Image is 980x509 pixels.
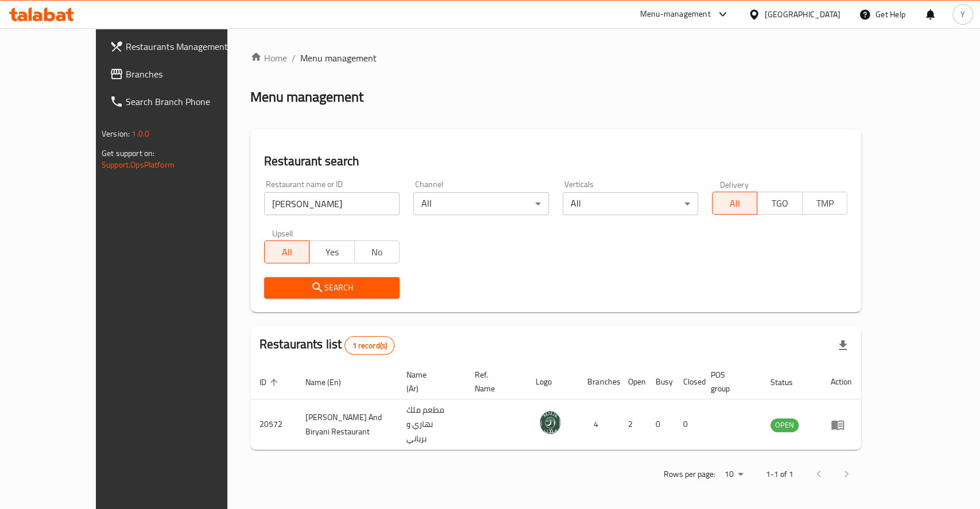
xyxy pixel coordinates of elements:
[264,153,847,170] h2: Restaurant search
[250,51,287,65] a: Home
[831,418,852,432] div: Menu
[578,399,618,450] td: 4
[770,418,799,432] span: OPEN
[102,157,175,172] a: Support.OpsPlatform
[250,51,861,65] nav: breadcrumb
[250,364,861,450] table: enhanced table
[273,281,390,295] span: Search
[100,33,259,60] a: Restaurants Management
[770,375,808,389] span: Status
[100,60,259,88] a: Branches
[712,192,757,215] button: All
[536,408,564,437] img: Malik Nehari And Biryani Restaurant
[131,126,149,141] span: 1.0.0
[802,192,847,215] button: TMP
[757,192,802,215] button: TGO
[359,244,395,261] span: No
[264,240,309,263] button: All
[829,332,857,359] div: Export file
[100,88,259,115] a: Search Branch Phone
[300,51,377,65] span: Menu management
[126,95,250,108] span: Search Branch Phone
[126,67,250,81] span: Branches
[309,240,354,263] button: Yes
[646,364,673,399] th: Busy
[354,240,400,263] button: No
[710,368,747,395] span: POS group
[406,368,452,395] span: Name (Ar)
[766,467,793,481] p: 1-1 of 1
[646,399,673,450] td: 0
[640,7,711,21] div: Menu-management
[397,399,466,450] td: مطعم ملك نهاري و برياني
[102,146,154,161] span: Get support on:
[720,466,747,483] div: Rows per page:
[272,229,293,237] label: Upsell
[578,364,618,399] th: Branches
[296,399,397,450] td: [PERSON_NAME] And Biryani Restaurant
[126,40,250,53] span: Restaurants Management
[305,375,356,389] span: Name (En)
[618,399,646,450] td: 2
[720,180,749,188] label: Delivery
[673,399,701,450] td: 0
[250,88,363,106] h2: Menu management
[822,364,861,399] th: Action
[259,375,281,389] span: ID
[292,51,296,65] li: /
[264,192,400,215] input: Search for restaurant name or ID..
[960,8,965,21] span: Y
[250,399,296,450] td: 20572
[259,336,394,355] h2: Restaurants list
[526,364,578,399] th: Logo
[345,340,394,351] span: 1 record(s)
[673,364,701,399] th: Closed
[618,364,646,399] th: Open
[664,467,715,481] p: Rows per page:
[762,195,797,212] span: TGO
[563,192,698,215] div: All
[344,336,394,355] div: Total records count
[807,195,843,212] span: TMP
[314,244,350,261] span: Yes
[269,244,305,261] span: All
[717,195,753,212] span: All
[770,418,799,432] div: OPEN
[475,368,513,395] span: Ref. Name
[765,8,840,21] div: [GEOGRAPHIC_DATA]
[413,192,549,215] div: All
[264,277,400,298] button: Search
[102,126,130,141] span: Version:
